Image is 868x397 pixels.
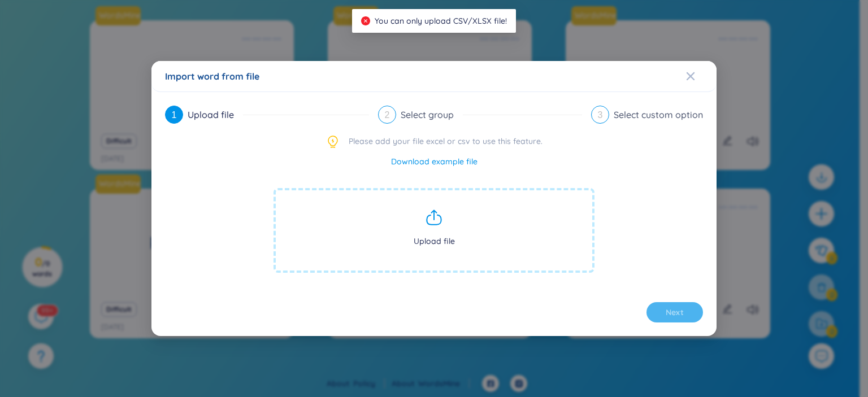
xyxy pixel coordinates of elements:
span: 1 [172,110,177,120]
span: 3 [598,110,603,120]
span: close-circle [361,16,370,25]
div: 2Select group [378,106,582,124]
div: 3Select custom option [591,106,703,124]
span: You can only upload CSV/XLSX file! [375,16,507,26]
div: Upload file [188,106,243,124]
a: Download example file [391,155,478,168]
span: Please add your file excel or csv to use this feature. [349,135,542,149]
div: Select custom option [614,106,703,124]
button: Close [686,61,717,91]
span: 2 [385,110,390,120]
div: Select group [401,106,463,124]
span: Upload file [274,188,594,273]
div: Import word from file [165,70,703,82]
div: 1Upload file [165,106,369,124]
